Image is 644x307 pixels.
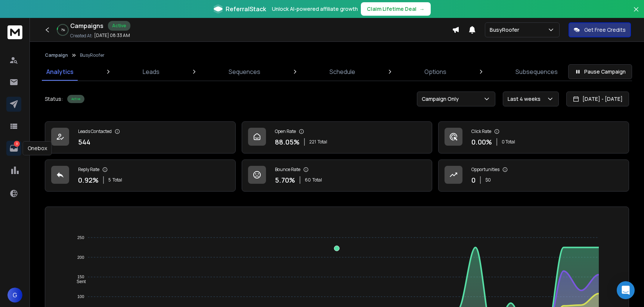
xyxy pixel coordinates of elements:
[45,121,236,153] a: Leads Contacted544
[94,32,130,38] p: [DATE] 08:33 AM
[508,95,544,103] p: Last 4 weeks
[7,288,22,303] button: G
[275,167,300,173] p: Bounce Rate
[14,141,20,147] p: 3
[77,255,84,260] tspan: 200
[424,67,446,76] p: Options
[584,26,626,34] p: Get Free Credits
[242,121,433,153] a: Open Rate88.05%221Total
[78,175,99,185] p: 0.92 %
[422,95,462,103] p: Campaign Only
[77,294,84,299] tspan: 100
[568,64,632,79] button: Pause Campaign
[275,175,295,185] p: 5.70 %
[471,167,499,173] p: Opportunities
[515,67,558,76] p: Subsequences
[70,21,103,30] h1: Campaigns
[566,92,629,106] button: [DATE] - [DATE]
[569,22,631,37] button: Get Free Credits
[361,2,431,16] button: Claim Lifetime Deal→
[61,28,65,32] p: 7 %
[419,5,425,13] span: →
[438,159,629,192] a: Opportunities0$0
[312,177,322,183] span: Total
[80,52,105,58] p: BusyRoofer
[108,177,111,183] span: 5
[471,137,492,147] p: 0.00 %
[45,159,236,192] a: Reply Rate0.92%5Total
[78,128,112,134] p: Leads Contacted
[275,137,300,147] p: 88.05 %
[70,33,93,39] p: Created At:
[78,167,99,173] p: Reply Rate
[45,52,68,58] button: Campaign
[77,275,84,279] tspan: 150
[6,141,21,156] a: 3
[77,235,84,240] tspan: 250
[42,63,78,81] a: Analytics
[71,279,86,284] span: Sent
[511,63,562,81] a: Subsequences
[226,4,266,13] span: ReferralStack
[272,5,358,13] p: Unlock AI-powered affiliate growth
[471,128,491,134] p: Click Rate
[23,141,52,155] div: Onebox
[112,177,122,183] span: Total
[46,67,74,76] p: Analytics
[78,137,90,147] p: 544
[108,21,130,31] div: Active
[45,95,63,103] p: Status:
[438,121,629,153] a: Click Rate0.00%0 Total
[471,175,476,185] p: 0
[67,95,84,103] div: Active
[420,63,451,81] a: Options
[305,177,311,183] span: 60
[329,67,355,76] p: Schedule
[242,159,433,192] a: Bounce Rate5.70%60Total
[502,139,515,145] p: 0 Total
[631,4,641,22] button: Close banner
[143,67,160,76] p: Leads
[490,26,522,34] p: BusyRoofer
[224,63,265,81] a: Sequences
[138,63,164,81] a: Leads
[485,177,491,183] p: $ 0
[275,128,296,134] p: Open Rate
[617,281,635,299] div: Open Intercom Messenger
[309,139,316,145] span: 221
[325,63,360,81] a: Schedule
[318,139,327,145] span: Total
[229,67,260,76] p: Sequences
